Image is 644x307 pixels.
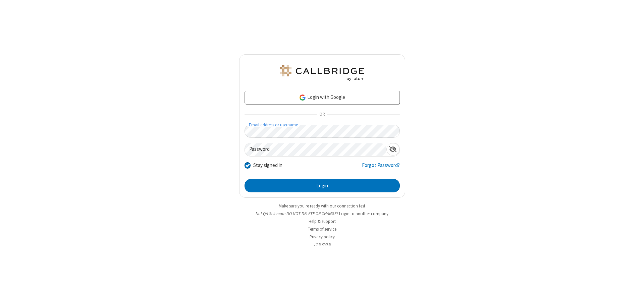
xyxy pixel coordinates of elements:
li: Not QA Selenium DO NOT DELETE OR CHANGE? [239,210,405,217]
a: Terms of service [308,226,336,232]
a: Login with Google [245,91,400,104]
label: Stay signed in [253,162,282,169]
img: google-icon.png [299,94,306,101]
a: Help & support [309,219,336,224]
input: Password [245,143,386,156]
img: QA Selenium DO NOT DELETE OR CHANGE [278,65,366,81]
input: Email address or username [245,125,400,138]
button: Login to another company [339,210,388,217]
li: v2.6.350.6 [239,241,405,248]
a: Privacy policy [310,234,335,240]
a: Forgot Password? [362,162,400,174]
span: OR [317,110,327,119]
div: Show password [386,143,399,156]
a: Make sure you're ready with our connection test [279,203,365,209]
button: Login [245,179,400,192]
